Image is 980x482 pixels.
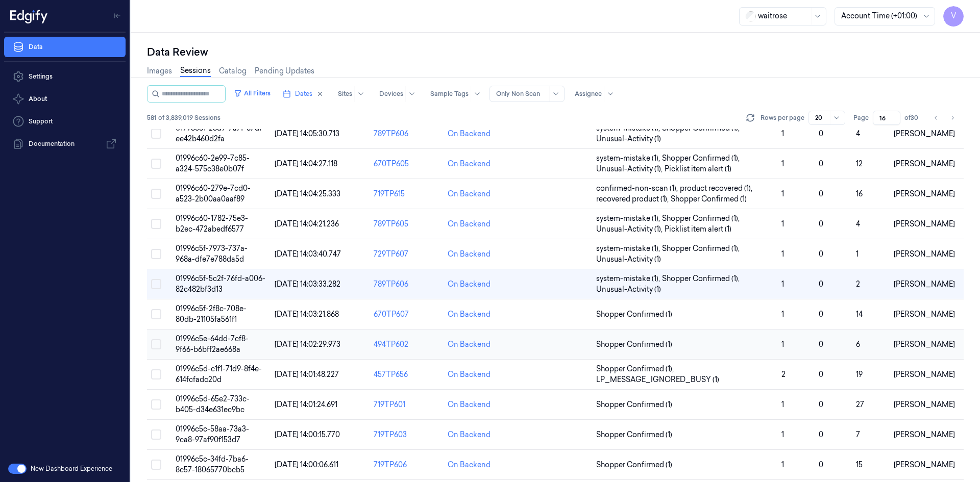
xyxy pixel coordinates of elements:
[856,280,860,289] span: 2
[448,189,491,199] div: On Backend
[781,280,784,289] span: 1
[781,249,784,259] span: 1
[596,399,672,410] span: Shopper Confirmed (1)
[176,304,247,324] span: 01996c5f-2f8c-708e-80db-21105fa561f1
[176,154,250,173] span: 01996c60-2e99-7c85-a324-575c38e0b07f
[596,309,672,320] span: Shopper Confirmed (1)
[894,460,955,469] span: [PERSON_NAME]
[109,8,126,24] button: Toggle Navigation
[929,111,960,125] nav: pagination
[856,430,860,439] span: 7
[662,243,742,254] span: Shopper Confirmed (1) ,
[147,45,964,59] div: Data Review
[596,183,680,194] span: confirmed-non-scan (1) ,
[151,369,161,379] button: Select row
[596,254,661,265] span: Unusual-Activity (1)
[176,244,248,264] span: 01996c5f-7973-737a-968a-dfe7e788da5d
[374,309,439,320] div: 670TP607
[180,65,211,77] a: Sessions
[448,129,491,139] div: On Backend
[275,310,339,319] span: [DATE] 14:03:21.868
[275,460,338,469] span: [DATE] 14:00:06.611
[856,460,863,469] span: 15
[894,219,955,229] span: [PERSON_NAME]
[856,189,863,198] span: 16
[781,159,784,168] span: 1
[662,273,742,284] span: Shopper Confirmed (1) ,
[596,429,672,440] span: Shopper Confirmed (1)
[781,370,786,379] span: 2
[781,189,784,198] span: 1
[665,224,731,235] span: Picklist item alert (1)
[374,249,439,260] div: 729TP607
[151,429,161,440] button: Select row
[680,183,754,194] span: product recovered (1) ,
[662,213,742,224] span: Shopper Confirmed (1) ,
[856,340,860,349] span: 6
[596,339,672,350] span: Shopper Confirmed (1)
[894,129,955,138] span: [PERSON_NAME]
[596,243,662,254] span: system-mistake (1) ,
[448,249,491,260] div: On Backend
[819,129,823,138] span: 0
[374,219,439,230] div: 789TP605
[856,370,863,379] span: 19
[374,189,439,199] div: 719TP615
[596,374,719,385] span: LP_MESSAGE_IGNORED_BUSY (1)
[275,249,341,259] span: [DATE] 14:03:40.747
[374,399,439,410] div: 719TP601
[596,194,671,205] span: recovered product (1) ,
[819,370,823,379] span: 0
[279,86,328,102] button: Dates
[147,66,172,77] a: Images
[819,189,823,198] span: 0
[176,184,251,204] span: 01996c60-279e-7cd0-a523-2b00aa0aaf89
[761,113,804,122] p: Rows per page
[819,280,823,289] span: 0
[151,399,161,410] button: Select row
[448,369,491,380] div: On Backend
[894,430,955,439] span: [PERSON_NAME]
[819,310,823,319] span: 0
[448,429,491,440] div: On Backend
[943,6,964,27] button: V
[781,460,784,469] span: 1
[819,460,823,469] span: 0
[894,340,955,349] span: [PERSON_NAME]
[596,460,672,470] span: Shopper Confirmed (1)
[448,279,491,290] div: On Backend
[448,309,491,320] div: On Backend
[853,113,869,122] span: Page
[374,429,439,440] div: 719TP603
[219,66,247,77] a: Catalog
[781,310,784,319] span: 1
[596,153,662,164] span: system-mistake (1) ,
[151,279,161,289] button: Select row
[275,189,340,198] span: [DATE] 14:04:25.333
[176,274,265,294] span: 01996c5f-5c2f-76fd-a006-82c482bf3d13
[448,219,491,230] div: On Backend
[781,400,784,409] span: 1
[856,249,859,259] span: 1
[275,430,340,439] span: [DATE] 14:00:15.770
[275,370,339,379] span: [DATE] 14:01:48.227
[448,460,491,470] div: On Backend
[781,340,784,349] span: 1
[894,280,955,289] span: [PERSON_NAME]
[448,159,491,169] div: On Backend
[819,430,823,439] span: 0
[275,400,337,409] span: [DATE] 14:01:24.691
[596,213,662,224] span: system-mistake (1) ,
[374,279,439,290] div: 789TP606
[275,159,337,168] span: [DATE] 14:04:27.118
[894,249,955,259] span: [PERSON_NAME]
[819,219,823,229] span: 0
[275,129,339,138] span: [DATE] 14:05:30.713
[147,113,220,122] span: 581 of 3,839,019 Sessions
[4,37,126,57] a: Data
[151,189,161,199] button: Select row
[4,66,126,87] a: Settings
[176,424,249,444] span: 01996c5c-58aa-73a3-9ca8-97af90f153d7
[856,159,863,168] span: 12
[255,66,314,77] a: Pending Updates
